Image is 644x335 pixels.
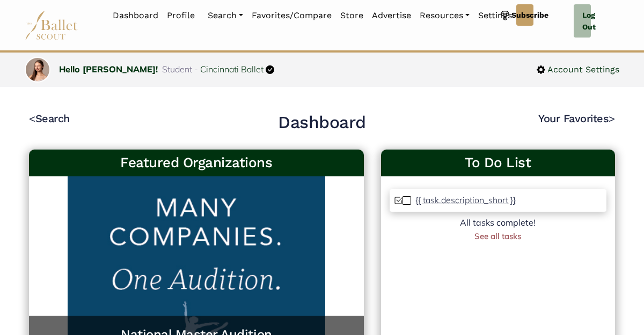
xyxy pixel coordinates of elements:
[278,111,366,134] h2: Dashboard
[38,154,355,172] h3: Featured Organizations
[368,4,415,27] a: Advertise
[59,64,158,75] a: Hello [PERSON_NAME]!
[415,4,474,27] a: Resources
[336,4,368,27] a: Store
[26,58,49,87] img: profile picture
[162,64,192,75] span: Student
[474,231,521,241] a: See all tasks
[163,4,199,46] a: Profile
[108,4,163,27] a: Dashboard
[537,63,619,77] a: Account Settings
[474,4,516,27] a: Settings
[538,112,615,125] a: Your Favorites
[501,9,509,21] img: gem.svg
[545,63,619,77] span: Account Settings
[247,4,336,27] a: Favorites/Compare
[29,111,35,125] code: <
[203,4,247,27] a: Search
[516,4,533,26] a: Subscribe
[574,4,591,38] a: Log Out
[390,154,606,172] a: To Do List
[609,111,615,125] code: >
[390,216,606,230] div: All tasks complete!
[200,64,264,75] a: Cincinnati Ballet
[511,9,548,21] span: Subscribe
[194,64,198,75] span: -
[415,195,516,205] p: {{ task.description_short }}
[29,112,70,125] a: <Search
